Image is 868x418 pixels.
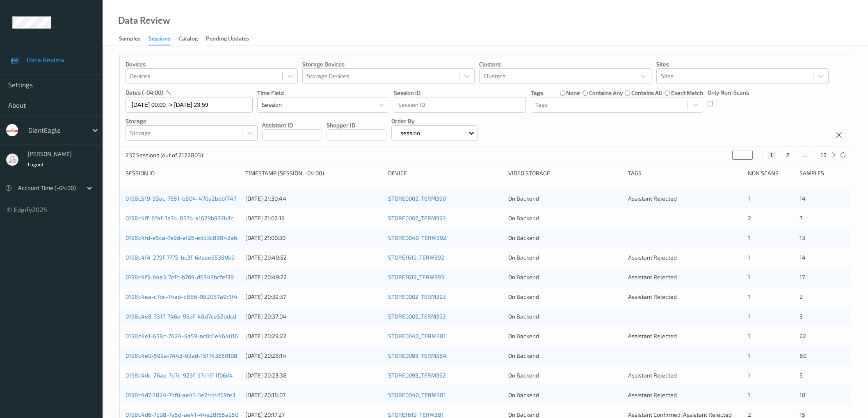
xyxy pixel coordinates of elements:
[508,332,622,340] div: On Backend
[656,60,829,68] p: Sites
[126,195,236,202] a: 0198c519-93ac-7681-b804-470a2bdbf747
[628,195,677,202] span: Assistant Rejected
[799,332,806,339] span: 22
[748,195,750,202] span: 1
[245,273,382,281] div: [DATE] 20:49:22
[799,273,805,280] span: 17
[748,234,750,241] span: 1
[245,253,382,262] div: [DATE] 20:49:52
[589,89,623,97] label: contains any
[245,332,382,340] div: [DATE] 20:29:22
[388,391,446,398] a: STORE0040_TERM381
[388,254,444,261] a: STORE1619_TERM392
[631,89,662,97] label: contains all
[178,34,198,45] div: Catalog
[628,372,677,379] span: Assistant Rejected
[799,293,803,300] span: 2
[799,215,802,221] span: 7
[479,60,651,68] p: Clusters
[245,391,382,399] div: [DATE] 20:18:07
[206,33,257,45] a: Pending Updates
[245,312,382,321] div: [DATE] 20:37:04
[126,215,233,221] a: 0198c4ff-8faf-7a74-857b-a1629b932b3c
[126,293,238,300] a: 0198c4ea-c7dc-74ad-b886-982087a9c1f4
[257,89,389,97] p: Time Field
[783,151,792,159] button: 2
[799,313,803,320] span: 3
[119,33,148,45] a: Samples
[748,391,750,398] span: 1
[262,121,322,129] p: Assistant ID
[508,293,622,301] div: On Backend
[671,89,703,97] label: exact match
[126,313,236,320] a: 0198c4e8-7317-746a-95af-48d7ce52ddcd
[799,391,806,398] span: 18
[178,33,206,45] a: Catalog
[508,371,622,380] div: On Backend
[126,254,235,261] a: 0198c4f4-279f-7775-bc3f-6deee65380b9
[508,214,622,222] div: On Backend
[126,60,298,68] p: Devices
[245,352,382,360] div: [DATE] 20:28:14
[245,214,382,222] div: [DATE] 21:02:19
[126,391,235,398] a: 0198c4d7-1824-7bf0-ae41-3e24b4f69fe3
[508,253,622,262] div: On Backend
[126,117,258,125] p: Storage
[748,313,750,320] span: 1
[245,194,382,203] div: [DATE] 21:30:44
[748,372,750,379] span: 1
[799,254,806,261] span: 14
[245,293,382,301] div: [DATE] 20:39:37
[508,352,622,360] div: On Backend
[748,169,793,177] div: Non Scans
[394,89,526,97] p: Session ID
[508,391,622,399] div: On Backend
[245,371,382,380] div: [DATE] 20:23:38
[388,273,444,280] a: STORE1619_TERM393
[388,352,447,359] a: STORE0093_TERM384
[628,273,677,280] span: Assistant Rejected
[388,372,446,379] a: STORE0093_TERM392
[531,89,543,97] p: Tags
[245,169,382,177] div: Timestamp (Session, -04:00)
[126,273,234,280] a: 0198c4f3-b4a3-7efc-b709-d6343bcfef39
[508,234,622,242] div: On Backend
[748,332,750,339] span: 1
[388,215,446,221] a: STORE0002_TERM393
[119,34,140,45] div: Samples
[126,372,233,379] a: 0198c4dc-26ae-7b7c-929f-97d1611f06d4
[397,129,423,137] p: session
[628,391,677,398] span: Assistant Rejected
[508,194,622,203] div: On Backend
[126,88,163,97] p: dates (-04:00)
[628,254,677,261] span: Assistant Rejected
[799,195,806,202] span: 14
[748,352,750,359] span: 1
[628,293,677,300] span: Assistant Rejected
[388,234,446,241] a: STORE0040_TERM392
[118,16,170,25] div: Data Review
[748,273,750,280] span: 1
[508,273,622,281] div: On Backend
[126,352,238,359] a: 0198c4e0-599a-7443-93ad-151143650108
[748,411,751,418] span: 2
[126,234,237,241] a: 0198c4fd-e5ca-7e9d-af26-edd3c89842a6
[388,195,446,202] a: STORE0002_TERM390
[388,313,446,320] a: STORE0002_TERM392
[302,60,475,68] p: Storage Devices
[388,411,444,418] a: STORE1619_TERM381
[391,117,478,125] p: Order By
[767,151,776,159] button: 1
[126,151,203,159] p: 237 Sessions (out of 2122803)
[566,89,580,97] label: none
[126,169,240,177] div: Session ID
[748,293,750,300] span: 1
[799,411,805,418] span: 15
[800,151,810,159] button: ...
[799,169,845,177] div: Samples
[388,332,446,339] a: STORE0040_TERM381
[206,34,249,45] div: Pending Updates
[818,151,829,159] button: 12
[388,293,446,300] a: STORE0002_TERM393
[628,332,677,339] span: Assistant Rejected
